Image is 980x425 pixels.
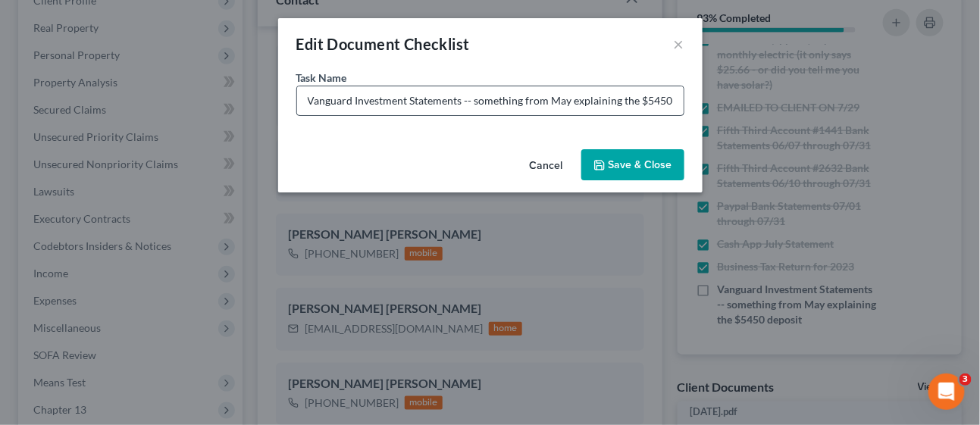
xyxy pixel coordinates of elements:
[296,35,470,53] span: Edit Document Checklist
[674,35,684,53] button: ×
[518,151,575,181] button: Cancel
[581,149,684,181] button: Save & Close
[296,71,347,84] span: Task Name
[297,86,684,115] input: Enter document description..
[960,373,972,386] span: 3
[928,373,965,410] iframe: Intercom live chat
